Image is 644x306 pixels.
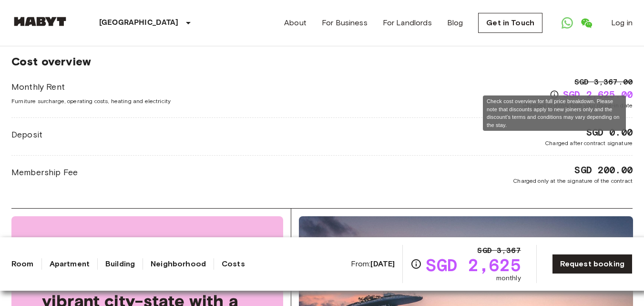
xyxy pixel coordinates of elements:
[11,97,171,106] span: Furniture surcharge, operating costs, heating and electricity
[574,163,633,177] span: SGD 200.00
[577,13,596,32] a: Open WeChat
[50,258,90,270] a: Apartment
[477,245,521,256] span: SGD 3,367
[563,88,633,101] span: SGD 2,625.00
[222,258,245,270] a: Costs
[11,258,34,270] a: Room
[426,256,521,274] span: SGD 2,625
[410,258,422,270] svg: Check cost overview for full price breakdown. Please note that discounts apply to new joiners onl...
[11,128,42,141] span: Deposit
[151,258,206,270] a: Neighborhood
[496,274,521,283] span: monthly
[11,81,171,93] span: Monthly Rent
[11,166,78,179] span: Membership Fee
[322,17,368,29] a: For Business
[284,17,307,29] a: About
[586,126,633,139] span: SGD 0.00
[574,76,633,88] span: SGD 3,367.00
[370,259,395,268] b: [DATE]
[513,177,633,185] span: Charged only at the signature of the contract
[11,54,633,69] span: Cost overview
[611,17,633,29] a: Log in
[558,13,577,32] a: Open WhatsApp
[447,17,463,29] a: Blog
[99,17,179,29] p: [GEOGRAPHIC_DATA]
[483,95,626,131] div: Check cost overview for full price breakdown. Please note that discounts apply to new joiners onl...
[11,17,69,26] img: Habyt
[478,13,542,33] a: Get in Touch
[351,259,395,269] span: From:
[552,254,633,274] a: Request booking
[383,17,432,29] a: For Landlords
[545,139,633,148] span: Charged after contract signature
[105,258,135,270] a: Building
